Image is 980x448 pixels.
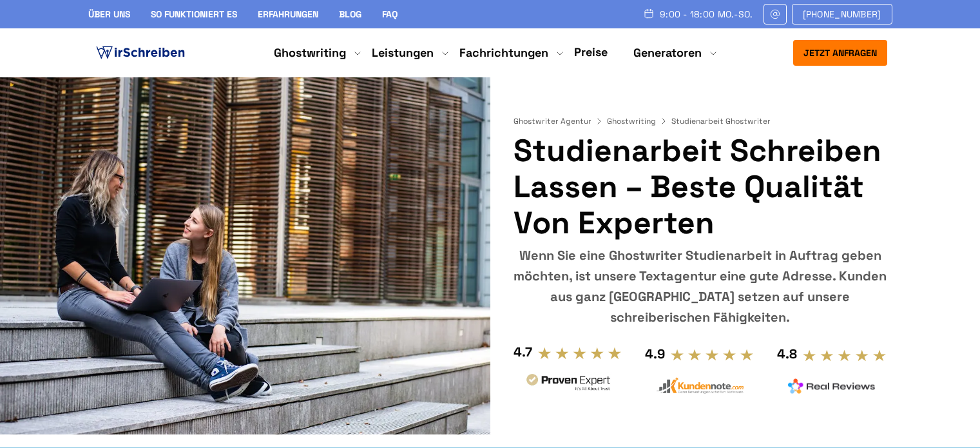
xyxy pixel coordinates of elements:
[537,346,622,360] img: stars
[524,372,612,396] img: provenexpert
[788,378,876,394] img: realreviews
[459,45,548,61] a: Fachrichtungen
[514,133,887,241] h1: Studienarbeit schreiben lassen – beste Qualität von Experten
[93,43,187,63] img: logo ghostwriter-österreich
[574,44,608,59] a: Preise
[514,116,604,126] a: Ghostwriter Agentur
[777,344,797,364] div: 4.8
[793,40,887,66] button: Jetzt anfragen
[514,342,532,362] div: 4.7
[670,348,754,362] img: stars
[769,9,781,19] img: Email
[656,377,744,394] img: kundennote
[645,344,665,364] div: 4.9
[802,349,887,363] img: stars
[151,8,237,20] a: So funktioniert es
[88,8,130,20] a: Über uns
[792,4,892,24] a: [PHONE_NUMBER]
[372,45,434,61] a: Leistungen
[274,45,346,61] a: Ghostwriting
[803,9,881,19] span: [PHONE_NUMBER]
[607,116,669,126] a: Ghostwriting
[660,9,753,19] span: 9:00 - 18:00 Mo.-So.
[643,8,655,19] img: Schedule
[671,116,771,126] span: Studienarbeit Ghostwriter
[339,8,361,20] a: Blog
[514,245,887,327] div: Wenn Sie eine Ghostwriter Studienarbeit in Auftrag geben möchten, ist unsere Textagentur eine gut...
[633,45,702,61] a: Generatoren
[258,8,318,20] a: Erfahrungen
[382,8,398,20] a: FAQ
